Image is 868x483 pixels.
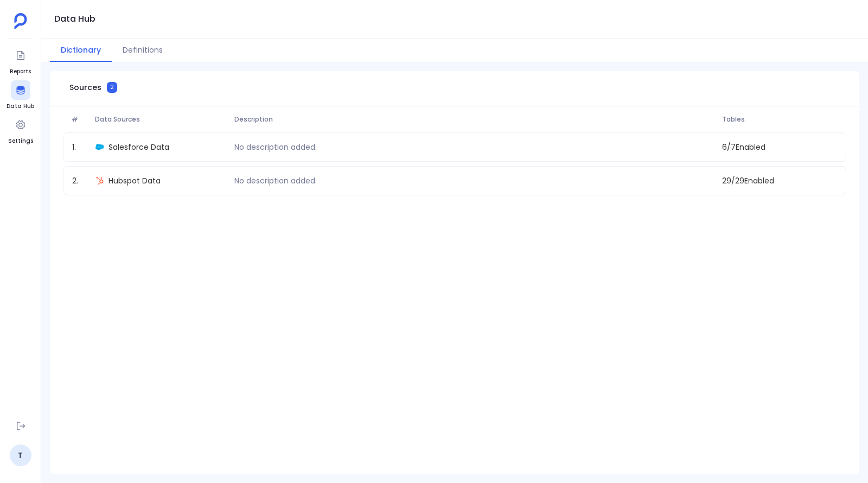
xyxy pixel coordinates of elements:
span: Data Sources [91,115,230,124]
span: Tables [718,115,841,124]
button: Definitions [112,39,174,62]
a: Settings [8,115,33,145]
span: Sources [69,82,101,93]
span: Reports [10,67,31,76]
button: Dictionary [50,39,112,62]
span: 6 / 7 Enabled [718,142,841,152]
span: 2 . [68,175,91,186]
span: Hubspot Data [108,175,161,186]
a: Reports [10,46,31,76]
span: Data Hub [7,102,34,111]
span: # [67,115,91,124]
span: 2 [107,82,117,93]
h1: Data Hub [54,11,95,27]
span: Description [230,115,718,124]
a: T [10,444,31,466]
a: Data Hub [7,80,34,111]
span: 1 . [68,142,91,152]
p: No description added. [230,142,321,152]
span: Settings [8,137,33,145]
img: petavue logo [14,13,27,29]
p: No description added. [230,175,321,186]
span: Salesforce Data [108,142,169,152]
span: 29 / 29 Enabled [718,175,841,186]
